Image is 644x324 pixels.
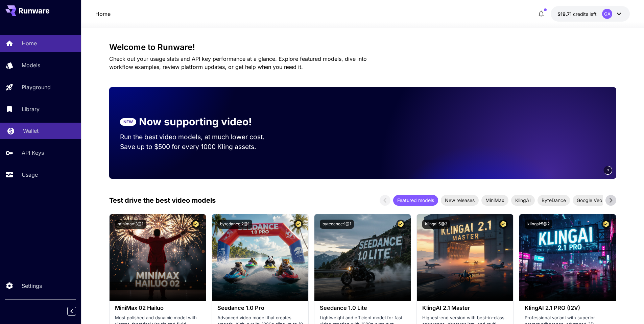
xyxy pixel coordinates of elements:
[294,220,303,229] button: Certified Model – Vetted for best performance and includes a commercial license.
[441,195,479,206] div: New releases
[551,6,630,22] button: $19.7115GA
[511,195,535,206] div: KlingAI
[601,220,611,229] button: Certified Model – Vetted for best performance and includes a commercial license.
[72,305,81,317] div: Collapse sidebar
[422,220,450,229] button: klingai:5@3
[422,305,508,311] h3: KlingAI 2.1 Master
[67,307,76,316] button: Collapse sidebar
[95,10,111,18] a: Home
[320,220,354,229] button: bytedance:1@1
[139,114,252,129] p: Now supporting video!
[481,197,508,204] span: MiniMax
[481,195,508,206] div: MiniMax
[557,11,573,17] span: $19.71
[441,197,479,204] span: New releases
[393,197,438,204] span: Featured models
[22,61,40,69] p: Models
[22,171,38,179] p: Usage
[109,43,616,52] h3: Welcome to Runware!
[538,195,570,206] div: ByteDance
[95,10,111,18] nav: breadcrumb
[511,197,535,204] span: KlingAI
[525,220,552,229] button: klingai:5@2
[217,220,252,229] button: bytedance:2@1
[314,214,411,301] img: alt
[120,132,278,142] p: Run the best video models, at much lower cost.
[217,305,303,311] h3: Seedance 1.0 Pro
[417,214,513,301] img: alt
[22,105,40,113] p: Library
[602,9,612,19] div: GA
[573,195,606,206] div: Google Veo
[120,142,278,152] p: Save up to $500 for every 1000 Kling assets.
[22,83,51,91] p: Playground
[396,220,405,229] button: Certified Model – Vetted for best performance and includes a commercial license.
[22,149,44,157] p: API Keys
[393,195,438,206] div: Featured models
[22,39,37,47] p: Home
[538,197,570,204] span: ByteDance
[115,220,146,229] button: minimax:3@1
[109,55,367,70] span: Check out your usage stats and API key performance at a glance. Explore featured models, dive int...
[123,119,133,125] p: NEW
[499,220,508,229] button: Certified Model – Vetted for best performance and includes a commercial license.
[519,214,616,301] img: alt
[557,10,597,18] div: $19.7115
[573,197,606,204] span: Google Veo
[22,282,42,290] p: Settings
[212,214,308,301] img: alt
[23,127,39,135] p: Wallet
[109,195,216,205] p: Test drive the best video models
[525,305,610,311] h3: KlingAI 2.1 PRO (I2V)
[115,305,200,311] h3: MiniMax 02 Hailuo
[607,168,609,173] span: 3
[110,214,206,301] img: alt
[191,220,200,229] button: Certified Model – Vetted for best performance and includes a commercial license.
[573,11,597,17] span: credits left
[320,305,405,311] h3: Seedance 1.0 Lite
